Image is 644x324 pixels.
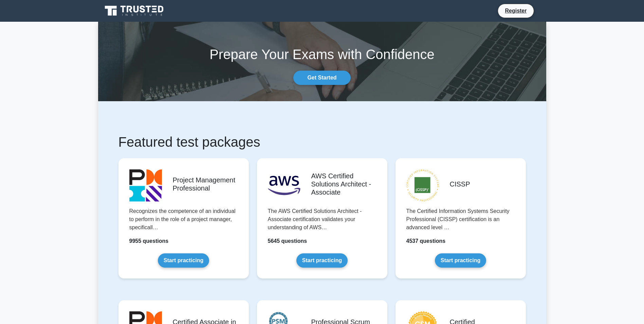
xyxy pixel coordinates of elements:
[501,6,531,15] a: Register
[435,253,486,268] a: Start practicing
[293,71,350,85] a: Get Started
[118,134,526,150] h1: Featured test packages
[296,253,348,268] a: Start practicing
[158,253,209,268] a: Start practicing
[98,46,546,62] h1: Prepare Your Exams with Confidence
